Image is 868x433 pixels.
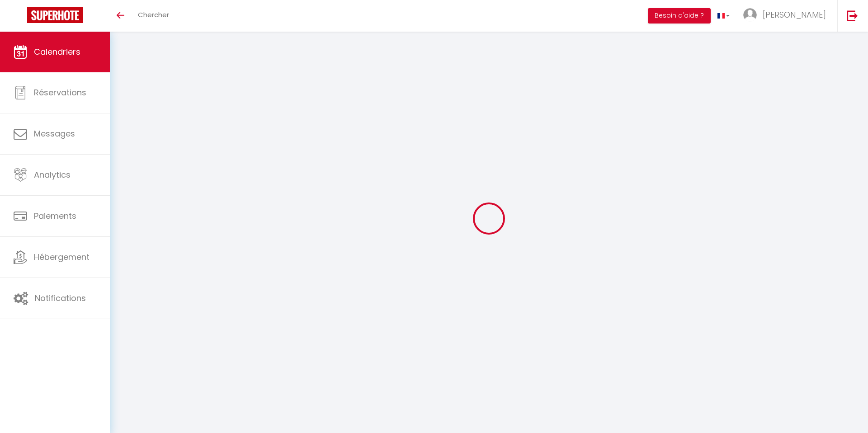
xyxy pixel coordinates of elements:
[35,292,86,304] span: Notifications
[138,10,169,19] span: Chercher
[34,210,76,221] span: Paiements
[847,10,858,21] img: logout
[648,8,711,24] button: Besoin d'aide ?
[34,169,71,180] span: Analytics
[34,128,75,139] span: Messages
[27,7,83,23] img: Super Booking
[763,9,826,20] span: [PERSON_NAME]
[743,8,757,22] img: ...
[34,46,80,57] span: Calendriers
[34,251,90,263] span: Hébergement
[34,87,86,98] span: Réservations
